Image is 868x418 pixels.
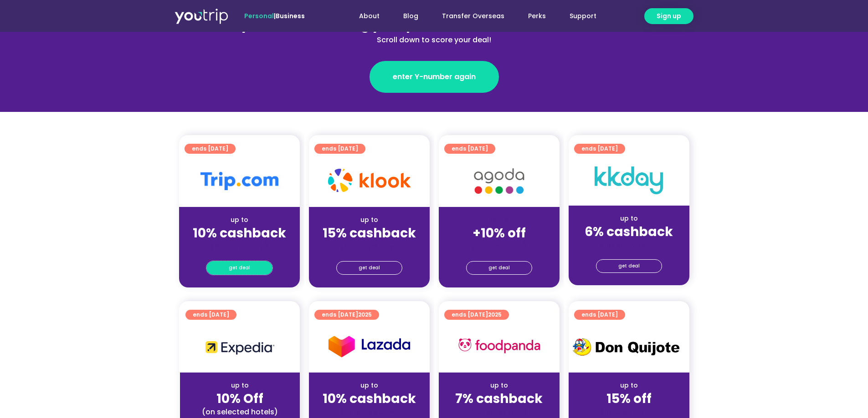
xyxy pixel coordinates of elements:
[657,11,681,21] span: Sign up
[576,407,682,417] div: (for stays only)
[576,214,682,223] div: up to
[444,144,495,154] a: ends [DATE]
[393,71,476,82] span: enter Y-number again
[314,144,365,154] a: ends [DATE]
[322,144,358,154] span: ends [DATE]
[576,381,682,390] div: up to
[452,310,502,320] span: ends [DATE]
[244,11,274,20] span: Personal
[430,8,516,25] a: Transfer Overseas
[606,390,652,408] strong: 15% off
[444,310,509,320] a: ends [DATE]2025
[316,407,422,417] div: (for stays only)
[316,242,422,251] div: (for stays only)
[358,311,372,318] span: 2025
[244,11,305,20] span: |
[473,224,526,242] strong: +10% off
[192,144,228,154] span: ends [DATE]
[391,8,430,25] a: Blog
[581,144,618,154] span: ends [DATE]
[644,8,693,24] a: Sign up
[618,260,640,272] span: get deal
[446,407,552,417] div: (for stays only)
[446,381,552,390] div: up to
[574,310,625,320] a: ends [DATE]
[187,381,293,390] div: up to
[329,8,608,25] nav: Menu
[323,224,416,242] strong: 15% cashback
[455,390,543,408] strong: 7% cashback
[186,242,293,251] div: (for stays only)
[193,224,286,242] strong: 10% cashback
[516,8,558,25] a: Perks
[336,261,402,275] a: get deal
[186,215,293,225] div: up to
[576,240,682,250] div: (for stays only)
[359,262,380,274] span: get deal
[585,223,673,241] strong: 6% cashback
[323,390,416,408] strong: 10% cashback
[581,310,618,320] span: ends [DATE]
[229,262,250,274] span: get deal
[446,242,552,251] div: (for stays only)
[276,11,305,20] a: Business
[466,261,532,275] a: get deal
[185,144,236,154] a: ends [DATE]
[558,8,608,25] a: Support
[316,215,422,225] div: up to
[236,35,632,45] div: Scroll down to score your deal!
[322,310,372,320] span: ends [DATE]
[206,261,272,275] a: get deal
[185,310,236,320] a: ends [DATE]
[193,310,229,320] span: ends [DATE]
[370,61,499,93] a: enter Y-number again
[488,311,502,318] span: 2025
[596,259,662,273] a: get deal
[316,381,422,390] div: up to
[187,407,293,417] div: (on selected hotels)
[347,8,391,25] a: About
[452,144,488,154] span: ends [DATE]
[314,310,379,320] a: ends [DATE]2025
[574,144,625,154] a: ends [DATE]
[488,262,510,274] span: get deal
[491,215,508,224] span: up to
[216,390,263,408] strong: 10% Off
